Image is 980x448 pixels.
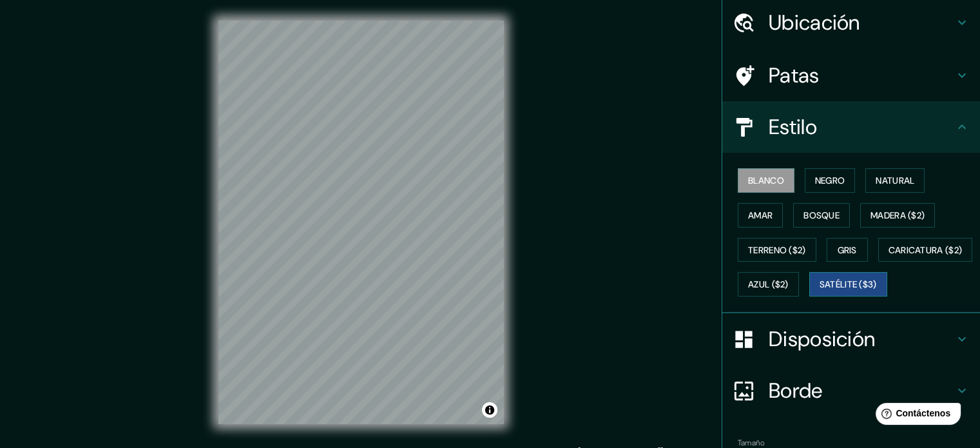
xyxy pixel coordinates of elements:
[748,209,773,221] font: Amar
[738,272,799,297] button: Azul ($2)
[748,279,789,291] font: Azul ($2)
[738,168,794,193] button: Blanco
[769,326,875,353] font: Disposición
[815,175,845,186] font: Negro
[827,238,868,262] button: Gris
[482,402,497,418] button: Activar o desactivar atribución
[865,398,966,434] iframe: Lanzador de widgets de ayuda
[722,101,980,153] div: Estilo
[722,50,980,101] div: Patas
[878,238,973,262] button: Caricatura ($2)
[865,168,925,193] button: Natural
[870,209,925,221] font: Madera ($2)
[820,279,877,291] font: Satélite ($3)
[738,203,783,228] button: Amar
[876,175,914,186] font: Natural
[722,313,980,365] div: Disposición
[838,244,857,256] font: Gris
[748,244,806,256] font: Terreno ($2)
[889,244,963,256] font: Caricatura ($2)
[860,203,935,228] button: Madera ($2)
[793,203,850,228] button: Bosque
[803,209,840,221] font: Bosque
[738,238,816,262] button: Terreno ($2)
[769,113,817,141] font: Estilo
[738,438,764,448] font: Tamaño
[722,365,980,416] div: Borde
[809,272,887,297] button: Satélite ($3)
[769,9,860,36] font: Ubicación
[805,168,856,193] button: Negro
[218,21,504,424] canvas: Mapa
[748,175,784,186] font: Blanco
[769,62,820,89] font: Patas
[769,377,823,404] font: Borde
